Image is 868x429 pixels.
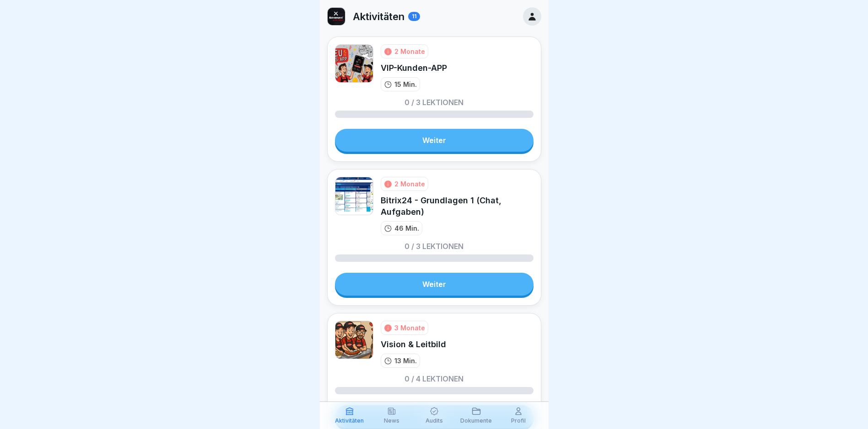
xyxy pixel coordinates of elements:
p: Aktivitäten [335,418,364,424]
div: 11 [408,12,420,21]
p: 0 / 3 Lektionen [404,99,464,106]
p: Aktivitäten [353,11,404,22]
img: e3zkrmd6y1mcqvn0xc9mk8l3.png [335,321,373,359]
p: 13 Min. [394,356,417,365]
div: Bitrix24 - Grundlagen 1 (Chat, Aufgaben) [381,195,534,217]
p: Dokumente [460,418,492,424]
div: VIP-Kunden-APP [381,62,447,74]
p: 15 Min. [394,79,417,89]
p: Profil [511,418,526,424]
img: b4gektq6uw5k35jpwczcx60l.png [335,177,373,215]
p: 0 / 3 Lektionen [404,243,464,250]
div: 3 Monate [394,323,425,333]
div: 2 Monate [394,179,425,189]
div: Vision & Leitbild [381,339,446,350]
p: Audits [426,418,443,424]
p: 0 / 4 Lektionen [404,375,464,382]
a: Weiter [335,129,534,152]
img: vjln8cuchom3dkvx73pawsc6.png [335,44,373,83]
p: News [384,418,399,424]
a: Weiter [335,273,534,296]
div: 2 Monate [394,47,425,56]
p: 46 Min. [394,223,419,233]
img: gjmq4gn0gq16rusbtbfa9wpn.png [328,8,345,25]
